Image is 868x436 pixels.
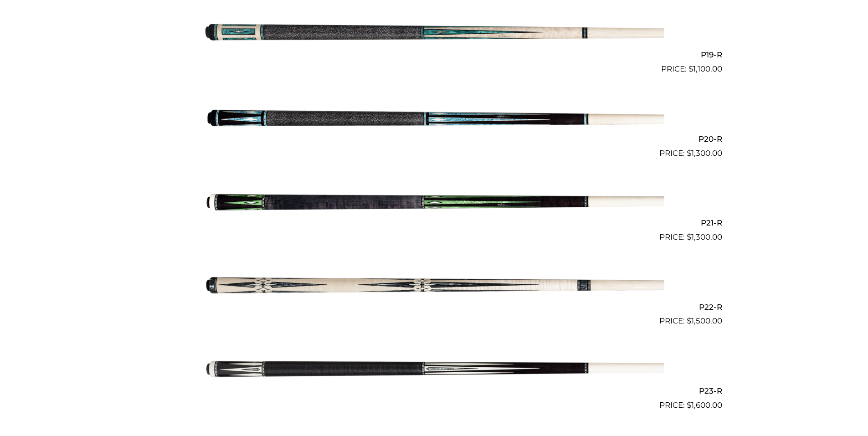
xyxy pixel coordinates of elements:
bdi: 1,300.00 [687,149,722,158]
bdi: 1,100.00 [688,64,722,73]
span: $ [687,400,691,410]
h2: P21-R [146,215,722,231]
a: P21-R $1,300.00 [146,163,722,243]
h2: P22-R [146,298,722,315]
a: P23-R $1,600.00 [146,331,722,411]
bdi: 1,600.00 [687,400,722,410]
a: P22-R $1,500.00 [146,247,722,327]
a: P20-R $1,300.00 [146,79,722,159]
img: P21-R [204,163,664,240]
img: P22-R [204,247,664,323]
h2: P23-R [146,382,722,399]
h2: P20-R [146,130,722,147]
bdi: 1,300.00 [687,232,722,241]
span: $ [688,64,693,73]
img: P23-R [204,331,664,407]
span: $ [687,232,691,241]
span: $ [687,316,691,325]
span: $ [687,149,691,158]
img: P20-R [204,79,664,155]
bdi: 1,500.00 [687,316,722,325]
h2: P19-R [146,46,722,63]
